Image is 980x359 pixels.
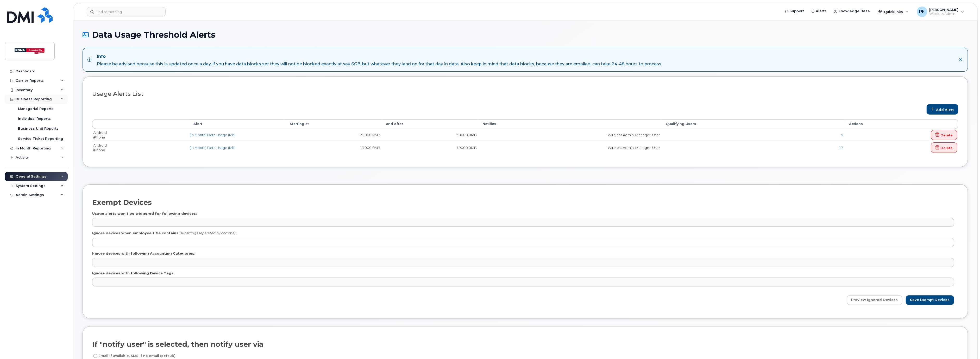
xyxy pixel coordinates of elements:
[931,142,957,153] a: Delete
[97,61,662,67] div: Please be advised because this is updated once a day, if you have data blocks set they will not b...
[285,129,381,141] td: 25000.0MB
[92,129,189,141] td: Android iPhone
[841,133,843,137] a: 9
[847,295,902,305] button: Preview Ignored Devices
[92,251,195,256] label: Ignore devices with following Accounting Categories:
[838,146,843,150] a: 17
[92,211,197,216] label: Usage alerts won't be triggered for following devices:
[93,354,97,358] input: Email if available, SMS if no email (default)
[844,119,958,129] th: Actions
[92,91,958,97] h3: Usage Alerts List
[92,341,263,348] h2: If "notify user" is selected, then notify user via
[906,295,954,305] input: Save Exempt Devices
[478,119,661,129] th: Notifies
[381,119,478,129] th: and After
[92,271,174,276] label: Ignore devices with following Device Tags:
[381,129,478,141] td: 30000.0MB
[190,133,236,137] a: [In Month] Data Usage (Mb)
[92,231,178,236] label: Ignore devices when employee title contains
[478,141,661,154] td: Wireless Admin, Manager, User
[179,231,236,235] i: (substrings separated by comma):
[189,119,285,129] th: Alert
[478,129,661,141] td: Wireless Admin, Manager, User
[92,141,189,154] td: Android iPhone
[92,353,175,359] label: Email if available, SMS if no email (default)
[97,54,662,59] h4: Info
[190,146,236,150] a: [In Month] Data Usage (Mb)
[83,30,968,39] h1: Data Usage Threshold Alerts
[931,130,957,140] a: Delete
[92,199,152,206] h2: Exempt Devices
[661,119,844,129] th: Qualifying Users
[381,141,478,154] td: 19000.0MB
[926,104,958,115] a: Add Alert
[285,141,381,154] td: 17000.0MB
[285,119,381,129] th: Starting at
